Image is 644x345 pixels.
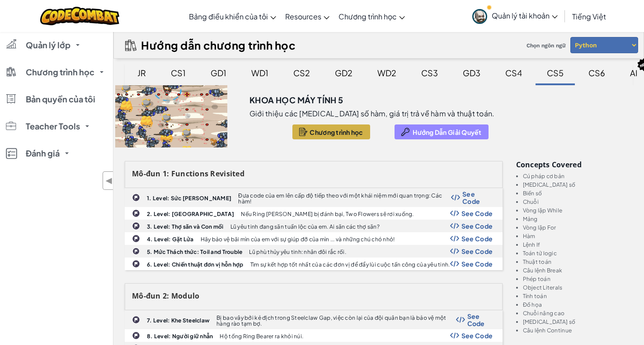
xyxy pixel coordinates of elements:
span: See Code [467,313,493,327]
img: Show Code Logo [450,235,459,242]
img: IconChallengeLevel.svg [132,248,140,255]
span: Teacher Tools [26,122,80,130]
li: [MEDICAL_DATA] số [523,319,633,325]
a: Quản lý tài khoản [468,2,562,30]
li: Phép toán [523,276,633,282]
li: Tính toán [523,293,633,299]
span: See Code [462,190,493,205]
h3: Concepts covered [516,161,633,169]
img: Show Code Logo [451,194,460,201]
span: Quản lý lớp [26,41,71,49]
li: Toán tử logic [523,250,633,256]
a: Chương trình học [334,4,409,28]
button: Chương trình học [292,124,370,139]
span: See Code [461,235,493,242]
span: Resources [285,12,321,21]
span: See Code [461,248,493,255]
a: 4. Level: Gặt Lửa Hãy bảo vệ bãi mìn của em với sự giúp đỡ của mìn ... và những chú chó nhỏ! Show... [125,232,503,245]
a: 7. Level: Khe Steelclaw Bị bao vây bởi kẻ địch trong Steelclaw Gap, việc còn lại của đội quân bạn... [125,310,503,329]
p: Đưa code của em lên cấp độ tiếp theo với một khái niệm mới quan trọng: Các hàm! [238,193,451,204]
div: GD1 [202,62,235,83]
a: Resources [281,4,334,28]
img: Show Code Logo [450,261,459,267]
img: Show Code Logo [450,332,459,339]
span: Đánh giá [26,149,60,157]
b: 5. Mức Thách thức: Toil and Trouble [147,248,242,255]
img: IconChallengeLevel.svg [132,316,140,324]
b: 4. Level: Gặt Lửa [147,236,194,243]
li: Vòng lặp While [523,207,633,213]
li: Mảng [523,216,633,222]
span: Bảng điều khiển của tôi [189,12,268,21]
span: See Code [461,210,493,217]
a: 3. Level: Thợ săn và Con mồi Lũ yêu tinh đang săn tuần lộc của em. Ai săn các thợ săn? Show Code ... [125,220,503,232]
button: Hướng Dẫn Giải Quyết [395,124,488,139]
li: [MEDICAL_DATA] số [523,182,633,188]
h2: Hướng dẫn chương trình học [141,39,296,51]
span: See Code [461,332,493,339]
li: Câu lệnh Continue [523,327,633,333]
a: Bảng điều khiển của tôi [184,4,281,28]
img: avatar [472,9,487,24]
li: Cú pháp cơ bản [523,173,633,179]
img: CodeCombat logo [40,7,119,25]
span: Hướng Dẫn Giải Quyết [413,129,481,136]
span: Chương trình học [310,129,363,136]
b: 6. Level: Chiến thuật đơn vị hỗn hợp [147,261,244,268]
img: Show Code Logo [450,248,459,254]
p: Hãy bảo vệ bãi mìn của em với sự giúp đỡ của mìn ... và những chú chó nhỏ! [201,236,395,242]
img: IconChallengeLevel.svg [132,193,140,202]
img: Show Code Logo [456,317,465,323]
p: Nếu Ring [PERSON_NAME] bị đánh bại, Two Flowers sẽ rơi xuống. [241,211,414,217]
span: Tiếng Việt [572,12,606,21]
a: 2. Level: [GEOGRAPHIC_DATA] Nếu Ring [PERSON_NAME] bị đánh bại, Two Flowers sẽ rơi xuống. Show Co... [125,207,503,220]
span: Bản quyền của tôi [26,95,95,103]
img: IconChallengeLevel.svg [132,222,140,230]
p: Tìm sự kết hợp tốt nhất của các đơn vị để đẩy lùi cuộc tấn công của yêu tinh. [250,262,450,267]
div: WD1 [242,62,277,83]
img: IconCurriculumGuide.svg [125,40,136,51]
span: Mô-đun [132,291,161,301]
p: Lũ yêu tinh đang săn tuần lộc của em. Ai săn các thợ săn? [230,224,380,230]
div: JR [128,62,155,83]
div: WD2 [368,62,405,83]
div: CS5 [538,62,573,83]
span: Mô-đun [132,169,161,179]
a: Tiếng Việt [568,4,611,28]
div: CS1 [162,62,195,83]
b: 7. Level: Khe Steelclaw [147,317,210,324]
p: Bị bao vây bởi kẻ địch trong Steelclaw Gap, việc còn lại của đội quân bạn là bảo vệ một hàng rào ... [216,315,456,327]
b: 3. Level: Thợ săn và Con mồi [147,223,224,230]
div: CS4 [496,62,531,83]
h3: Khoa Học Máy Tính 5 [249,93,343,107]
span: Quản lý tài khoản [492,11,558,20]
img: IconChallengeLevel.svg [132,260,140,268]
div: GD2 [326,62,362,83]
span: See Code [461,222,493,230]
img: IconChallengeLevel.svg [132,331,140,340]
span: Chọn ngôn ngữ [523,39,569,52]
li: Biến số [523,190,633,196]
li: Hàm [523,233,633,239]
p: Hộ tống Ring Bearer ra khỏi núi. [220,333,303,339]
span: See Code [461,260,493,267]
li: Chuỗi [523,199,633,205]
li: Câu lệnh Break [523,267,633,273]
span: 1: [163,169,169,179]
a: 1. Level: Sức [PERSON_NAME] Đưa code của em lên cấp độ tiếp theo với một khái niệm mới quan trọng... [125,188,503,207]
span: 2: [163,291,169,301]
div: CS2 [284,62,319,83]
b: 1. Level: Sức [PERSON_NAME] [147,195,231,202]
a: 6. Level: Chiến thuật đơn vị hỗn hợp Tìm sự kết hợp tốt nhất của các đơn vị để đẩy lùi cuộc tấn c... [125,258,503,270]
img: IconChallengeLevel.svg [132,235,140,243]
li: Vòng lặp For [523,225,633,230]
li: Thuật toán [523,259,633,265]
li: Lệnh If [523,242,633,248]
b: 8. Level: Người giữ nhẫn [147,333,213,340]
li: Chuỗi nâng cao [523,310,633,316]
img: IconChallengeLevel.svg [132,209,140,217]
p: Lũ phù thủy yêu tinh: nhân đôi rắc rối. [249,249,346,255]
div: CS6 [579,62,614,83]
